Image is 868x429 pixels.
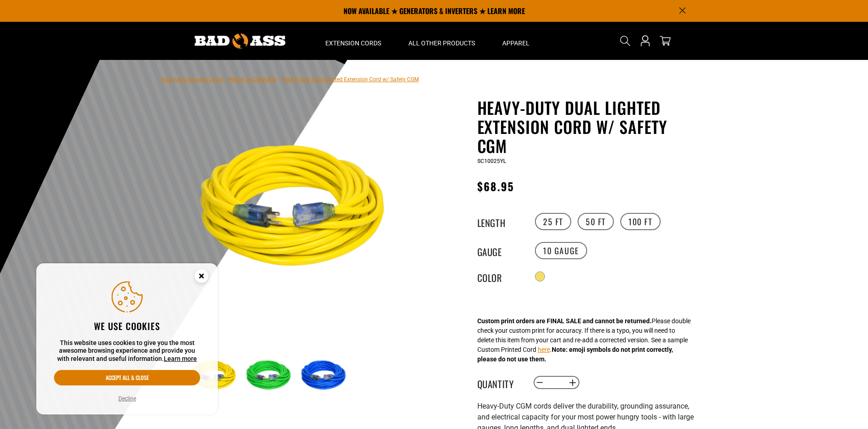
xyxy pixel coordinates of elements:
span: SC10025YL [477,158,506,164]
button: Decline [116,394,139,403]
strong: Note: emoji symbols do not print correctly, please do not use them. [477,346,673,363]
legend: Length [477,216,523,227]
p: This website uses cookies to give you the most awesome browsing experience and provide you with r... [54,339,200,363]
summary: All Other Products [395,22,489,60]
span: Apparel [502,39,530,47]
label: 100 FT [620,213,661,230]
button: Accept all & close [54,370,200,385]
label: 50 FT [578,213,614,230]
a: Bad Ass Extension Cords [162,76,223,83]
span: › [279,76,280,83]
legend: Color [477,271,523,282]
aside: Cookie Consent [36,263,218,415]
img: yellow [189,100,407,319]
label: 10 Gauge [535,242,587,259]
summary: Extension Cords [312,22,395,60]
img: green [244,350,296,402]
span: $68.95 [477,178,514,194]
h1: Heavy-Duty Dual Lighted Extension Cord w/ Safety CGM [477,98,700,155]
nav: breadcrumbs [162,74,419,84]
strong: Custom print orders are FINAL SALE and cannot be returned. [477,317,652,325]
h2: We use cookies [54,320,200,332]
span: › [225,76,227,83]
summary: Apparel [489,22,543,60]
div: Please double check your custom print for accuracy. If there is a typo, you will need to delete t... [477,316,691,364]
legend: Gauge [477,245,523,256]
label: 25 FT [535,213,571,230]
button: here [538,345,550,355]
a: Learn more [164,355,197,362]
span: Heavy-Duty Dual Lighted Extension Cord w/ Safety CGM [282,76,419,83]
img: blue [299,350,351,402]
span: All Other Products [408,39,475,47]
a: Return to Collection [229,76,277,83]
label: Quantity [477,377,523,389]
img: Bad Ass Extension Cords [195,34,285,49]
span: Extension Cords [325,39,381,47]
summary: Search [618,34,633,48]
